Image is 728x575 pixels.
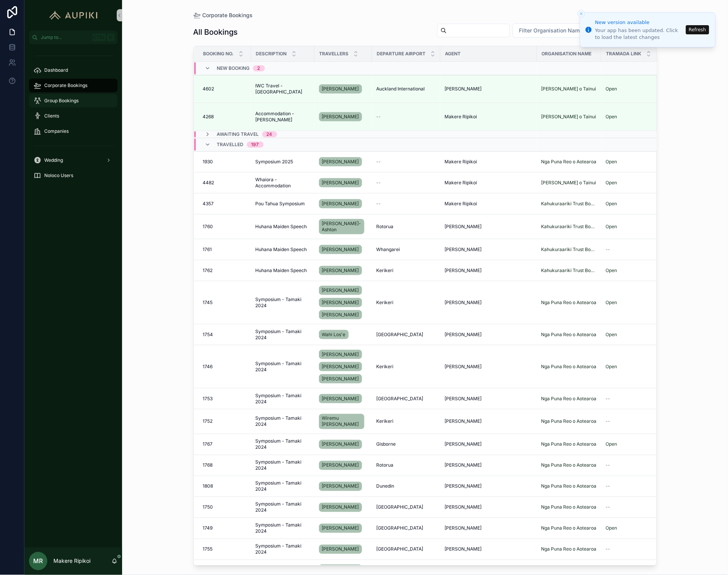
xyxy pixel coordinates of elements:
a: Nga Puna Reo o Aotearoa [541,396,597,402]
a: Clients [29,109,118,123]
a: Kerikeri [377,419,436,425]
a: Nga Puna Reo o Aotearoa [541,159,597,165]
a: Makere Ripikoi [445,159,532,165]
a: Dunedin [377,483,436,490]
a: Symposium - Tamaki 2024 [256,361,310,373]
span: Noloco Users [44,172,73,179]
span: Makere Ripikoi [445,180,477,186]
a: 1760 [203,224,246,230]
a: [PERSON_NAME] [445,441,532,448]
a: Rotorua [377,462,436,469]
a: Open [606,441,654,448]
a: [PERSON_NAME] [319,503,362,512]
a: Symposium - Tamaki 2024 [256,416,310,428]
span: [PERSON_NAME] [322,462,359,469]
span: Rotorua [377,462,394,469]
span: Filter Organisation Name [519,27,583,34]
span: [PERSON_NAME] [445,483,482,490]
span: Wedding [44,157,63,163]
a: Open [606,300,654,306]
a: [PERSON_NAME] [319,374,362,383]
a: [PERSON_NAME] [445,267,532,274]
a: 1930 [203,159,246,165]
a: [PERSON_NAME] [319,350,362,359]
a: Kerikeri [377,267,436,274]
span: Kahukuraariki Trust Board [541,267,597,274]
a: [GEOGRAPHIC_DATA] [377,332,436,338]
span: [PERSON_NAME] [322,287,359,293]
span: [PERSON_NAME] [445,364,482,370]
a: -- [377,114,436,120]
a: Whaiora - Accommodation [256,177,310,189]
a: Open [606,86,617,92]
span: [PERSON_NAME] [445,246,482,253]
a: Nga Puna Reo o Aotearoa [541,364,597,370]
a: Open [606,180,617,185]
span: Huhana Maiden Speech [256,224,307,230]
span: Makere Ripikoi [445,114,477,120]
span: New Booking [217,65,250,71]
a: [PERSON_NAME] [319,266,362,275]
a: Wahi Los'e [319,330,349,339]
span: 1746 [203,364,213,370]
span: [PERSON_NAME] [322,114,359,120]
span: -- [606,462,610,469]
span: Clients [44,113,59,119]
a: [PERSON_NAME] [319,298,362,307]
a: Nga Puna Reo o Aotearoa [541,332,597,338]
a: Open [606,114,654,120]
span: 4482 [203,180,214,186]
a: -- [377,201,436,207]
a: Open [606,332,617,337]
span: -- [377,114,381,120]
span: [PERSON_NAME] [322,267,359,274]
span: 1808 [203,483,213,490]
span: Accommodation - [PERSON_NAME] [256,111,310,123]
span: Dunedin [377,483,395,490]
a: Open [606,332,654,338]
a: [PERSON_NAME] [319,438,367,451]
span: 1752 [203,419,213,425]
a: Nga Puna Reo o Aotearoa [541,300,597,306]
a: Companies [29,124,118,138]
a: [PERSON_NAME][PERSON_NAME][PERSON_NAME] [319,348,367,385]
a: Gisborne [377,441,436,448]
a: Nga Puna Reo o Aotearoa [541,462,597,469]
span: Kerikeri [377,419,394,425]
span: [PERSON_NAME] [445,396,482,402]
a: [PERSON_NAME]-Ashton [319,217,367,236]
span: Travelled [217,142,244,148]
a: -- [606,462,654,469]
a: Open [606,159,617,164]
a: [PERSON_NAME] o Tainui [541,114,597,120]
span: Jump to... [41,34,89,40]
a: [PERSON_NAME] [445,300,532,306]
a: Wedding [29,153,118,167]
span: Dashboard [44,67,68,73]
span: -- [377,201,381,207]
span: [PERSON_NAME] [322,180,359,186]
span: [PERSON_NAME] [445,300,482,306]
a: Open [606,201,617,206]
a: 1746 [203,364,246,370]
a: Nga Puna Reo o Aotearoa [541,441,597,448]
a: [PERSON_NAME] [445,483,532,490]
a: Open [606,114,617,119]
a: Symposium - Tamaki 2024 [256,329,310,341]
span: [PERSON_NAME] [445,441,482,448]
a: Open [606,180,654,186]
span: Pou Tahua Symposium [256,201,305,207]
span: [PERSON_NAME] [322,300,359,306]
a: Pou Tahua Symposium [256,201,310,207]
span: [PERSON_NAME] [445,332,482,338]
a: Open [606,86,654,92]
a: [PERSON_NAME] [319,482,362,491]
a: [PERSON_NAME] [319,243,367,256]
span: Wahi Los'e [322,332,346,338]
